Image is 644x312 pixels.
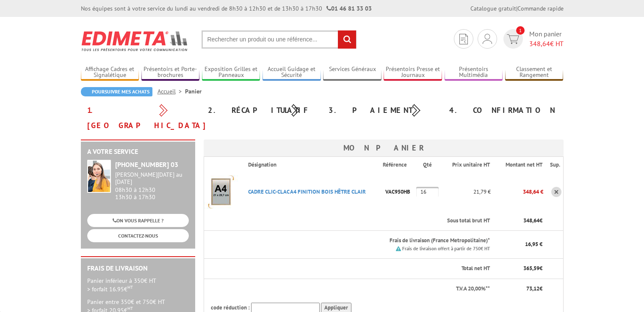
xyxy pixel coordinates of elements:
p: Montant net HT [498,161,542,169]
img: Edimeta [81,25,189,57]
div: 2. Récapitulatif [202,103,322,118]
a: ON VOUS RAPPELLE ? [87,214,189,227]
p: Prix unitaire HT [448,161,490,169]
input: rechercher [338,30,356,49]
p: € [498,285,542,293]
li: Panier [185,87,202,96]
div: [PERSON_NAME][DATE] au [DATE] [115,171,189,186]
h2: Frais de Livraison [87,265,189,272]
img: devis rapide [459,34,468,44]
span: 73,12 [526,285,539,292]
span: 348,64 [523,217,539,224]
a: Poursuivre mes achats [81,87,152,96]
a: Présentoirs et Porte-brochures [141,66,200,79]
img: devis rapide [507,34,519,44]
a: Accueil Guidage et Sécurité [263,66,321,79]
input: Rechercher un produit ou une référence... [202,30,357,49]
p: T.V.A 20,00%** [211,285,490,293]
span: 16,95 € [525,241,542,248]
a: Services Généraux [323,66,381,79]
a: Catalogue gratuit [470,5,516,12]
a: Affichage Cadres et Signalétique [81,66,139,79]
span: > forfait 16.95€ [87,285,133,293]
p: € [498,217,542,225]
img: picto.png [396,246,401,251]
span: € HT [529,39,564,49]
p: VAC950HB [383,184,416,199]
span: Mon panier [529,29,564,49]
div: Nos équipes sont à votre service du lundi au vendredi de 8h30 à 12h30 et de 13h30 à 17h30 [81,4,372,13]
a: Présentoirs Presse et Journaux [384,66,442,79]
div: | [470,4,564,13]
p: 21,79 € [441,184,491,199]
a: CADRE CLIC-CLAC A4 FINITION BOIS HêTRE CLAIR [248,188,366,195]
h3: Mon panier [204,140,564,156]
span: 1 [516,26,525,35]
img: widget-service.jpg [87,160,111,193]
div: 1. [GEOGRAPHIC_DATA] [81,103,202,133]
img: devis rapide [483,34,492,44]
div: 3. Paiement [322,103,443,118]
p: Total net HT [211,265,490,273]
th: Sup. [543,157,563,173]
p: € [498,265,542,273]
sup: HT [127,305,133,311]
strong: [PHONE_NUMBER] 03 [115,160,178,169]
a: CONTACTEZ-NOUS [87,229,189,242]
p: Frais de livraison (France Metropolitaine)* [248,237,490,245]
th: Qté [416,157,441,173]
span: 365,59 [523,265,539,272]
strong: 01 46 81 33 03 [326,5,372,12]
a: Exposition Grilles et Panneaux [202,66,260,79]
th: Sous total brut HT [241,211,491,231]
th: Désignation [241,157,383,173]
img: CADRE CLIC-CLAC A4 FINITION BOIS HêTRE CLAIR [204,175,238,209]
a: Classement et Rangement [505,66,564,79]
a: Présentoirs Multimédia [445,66,503,79]
span: 348,64 [529,39,550,48]
p: Référence [383,161,415,169]
div: 08h30 à 12h30 13h30 à 17h30 [115,171,189,200]
p: Panier inférieur à 350€ HT [87,276,189,293]
small: Frais de livraison offert à partir de 750€ HT [402,246,490,252]
span: code réduction : [211,304,250,311]
a: devis rapide 1 Mon panier 348,64€ HT [501,29,564,49]
a: Accueil [158,88,185,95]
a: Commande rapide [517,5,564,12]
sup: HT [127,284,133,290]
p: 348,64 € [491,184,543,199]
div: 4. Confirmation [443,103,564,118]
h2: A votre service [87,148,189,156]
